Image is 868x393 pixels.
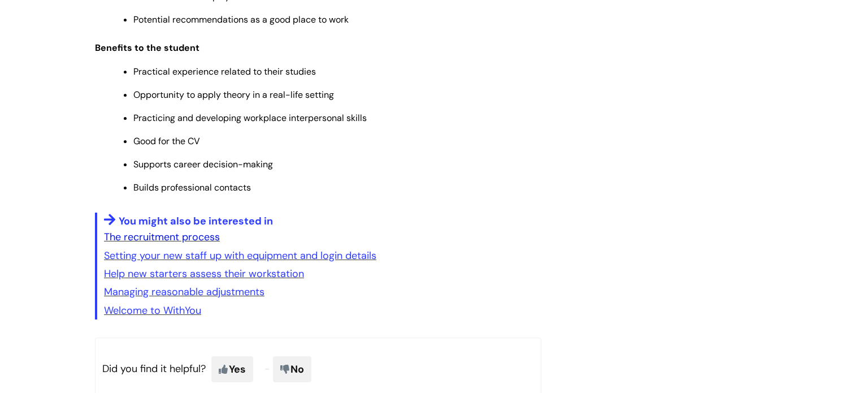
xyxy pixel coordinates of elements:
span: Potential recommendations as a good place to work [133,14,349,25]
span: Practical experience related to their studies [133,66,316,77]
span: Opportunity to apply theory in a real-life setting [133,89,334,101]
span: Benefits to the student [95,42,199,54]
span: Yes [211,356,253,382]
span: Good for the CV [133,135,200,147]
span: Practicing and developing workplace interpersonal skills [133,112,367,124]
a: Managing reasonable adjustments [104,285,264,299]
a: Help new starters assess their workstation [104,267,304,280]
a: Welcome to WithYou [104,304,201,317]
span: Builds professional contacts [133,182,251,193]
a: The recruitment process [104,230,220,244]
span: No [273,356,311,382]
span: You might also be interested in [119,214,273,228]
span: Supports career decision-making [133,158,273,170]
a: Setting your new staff up with equipment and login details [104,249,376,262]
